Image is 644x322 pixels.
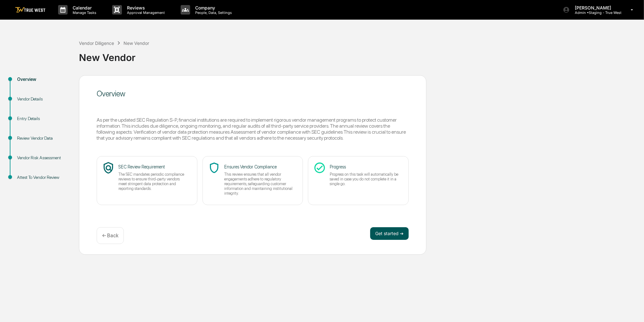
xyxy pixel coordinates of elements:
[122,5,168,10] p: Reviews
[224,172,294,196] p: This review ensures that all vendor engagements adhere to regulatory requirements, safeguarding c...
[190,5,235,10] p: Company
[330,172,400,186] p: Progress on this task will automatically be saved in case you do not complete it in a single go.
[224,164,294,169] p: Ensures Vendor Compliance
[208,161,220,174] span: shield_icon
[68,5,99,10] p: Calendar
[190,10,235,15] p: People, Data, Settings
[79,47,641,63] div: New Vendor
[97,89,409,98] div: Overview
[17,155,69,161] div: Vendor Risk Assessment
[97,117,409,141] div: As per the updated SEC Regulation S-P, financial institutions are required to implement rigorous ...
[123,40,149,46] div: New Vendor
[17,174,69,181] div: Attest To Vendor Review
[15,7,45,13] img: logo
[330,164,400,169] p: Progress
[313,161,326,174] span: check_circle_icon
[79,40,114,46] div: Vendor Diligence
[118,172,188,191] p: The SEC mandates periodic compliance reviews to ensure third-party vendors meet stringent data pr...
[17,96,69,102] div: Vendor Details
[122,10,168,15] p: Approval Management
[17,115,69,122] div: Entry Details
[68,10,99,15] p: Manage Tasks
[570,5,622,10] p: [PERSON_NAME]
[370,227,409,240] button: Get started ➔
[570,10,622,15] p: Admin • Staging - True West
[102,161,115,174] span: policy_icon
[17,135,69,142] div: Review Vendor Data
[17,76,69,83] div: Overview
[102,233,118,239] p: ← Back
[118,164,188,169] p: SEC Review Requirement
